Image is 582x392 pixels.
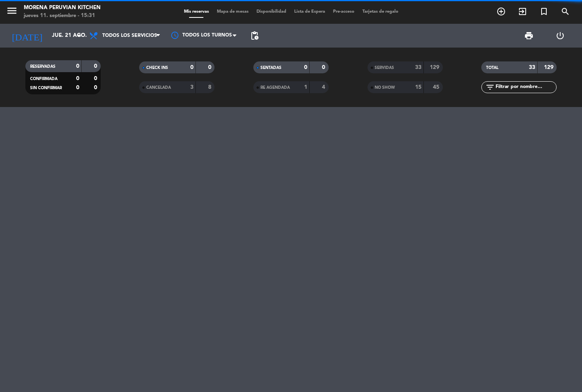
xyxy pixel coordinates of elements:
span: CANCELADA [146,86,171,90]
i: menu [6,5,18,17]
strong: 0 [76,76,79,81]
span: SERVIDAS [375,66,394,70]
i: search [561,7,570,16]
strong: 0 [94,85,99,90]
strong: 33 [529,65,535,70]
i: arrow_drop_down [74,31,83,40]
span: Lista de Espera [290,10,329,14]
span: RESERVADAS [30,65,56,69]
strong: 15 [415,84,421,90]
span: Disponibilidad [253,10,290,14]
strong: 0 [322,65,327,70]
strong: 3 [190,84,193,90]
span: TOTAL [486,66,498,70]
span: print [524,31,534,40]
strong: 0 [76,63,79,69]
span: SENTADAS [260,66,281,70]
div: Morena Peruvian Kitchen [24,4,101,12]
span: Mapa de mesas [213,10,253,14]
button: menu [6,5,18,19]
strong: 8 [208,84,213,90]
div: jueves 11. septiembre - 15:31 [24,12,101,20]
strong: 4 [322,84,327,90]
span: Pre-acceso [329,10,358,14]
i: add_circle_outline [496,7,506,16]
strong: 0 [304,65,307,70]
strong: 45 [433,84,441,90]
i: power_settings_new [555,31,565,40]
span: Tarjetas de regalo [358,10,402,14]
span: SIN CONFIRMAR [30,86,62,90]
i: exit_to_app [518,7,527,16]
span: pending_actions [250,31,259,40]
strong: 33 [415,65,421,70]
strong: 0 [190,65,193,70]
strong: 129 [430,65,441,70]
span: NO SHOW [375,86,395,90]
i: filter_list [485,82,495,92]
span: Mis reservas [180,10,213,14]
input: Filtrar por nombre... [495,83,556,92]
i: turned_in_not [539,7,549,16]
strong: 0 [208,65,213,70]
i: [DATE] [6,27,48,44]
span: CONFIRMADA [30,77,57,81]
span: RE AGENDADA [260,86,290,90]
span: Todos los servicios [102,33,157,38]
div: LOG OUT [545,24,576,48]
span: CHECK INS [146,66,168,70]
strong: 1 [304,84,307,90]
strong: 0 [76,85,79,90]
strong: 129 [544,65,555,70]
strong: 0 [94,63,99,69]
strong: 0 [94,76,99,81]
